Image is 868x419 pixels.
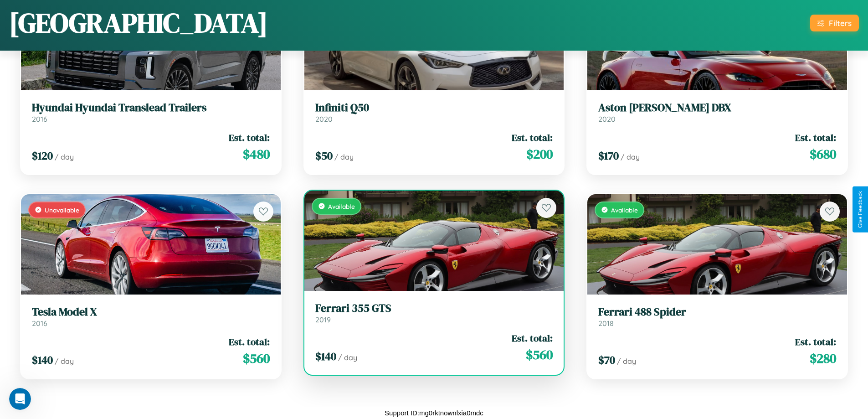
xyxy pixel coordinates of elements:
span: 2016 [32,114,47,124]
span: $ 70 [598,352,615,367]
h3: Hyundai Hyundai Translead Trailers [32,101,270,114]
span: / day [617,357,636,366]
span: $ 140 [32,352,53,367]
h1: [GEOGRAPHIC_DATA] [9,4,268,41]
span: Unavailable [45,206,79,214]
a: Tesla Model X2016 [32,305,270,328]
iframe: Intercom live chat [9,388,31,410]
span: / day [55,357,74,366]
span: $ 680 [810,145,836,163]
span: Available [328,202,355,210]
span: Est. total: [229,131,270,144]
span: 2020 [598,114,616,124]
span: Est. total: [512,131,553,144]
span: $ 560 [526,346,553,364]
span: Est. total: [229,335,270,348]
h3: Infiniti Q50 [315,101,553,114]
h3: Ferrari 488 Spider [598,305,836,319]
span: Est. total: [795,335,836,348]
span: $ 50 [315,148,333,163]
span: $ 480 [243,145,270,163]
span: / day [334,152,354,161]
h3: Ferrari 355 GTS [315,302,553,315]
button: Filters [810,15,859,31]
span: $ 140 [315,349,336,364]
span: / day [338,353,357,362]
span: $ 280 [810,349,836,367]
a: Aston [PERSON_NAME] DBX2020 [598,101,836,124]
span: 2016 [32,319,47,328]
span: 2018 [598,319,614,328]
a: Ferrari 355 GTS2019 [315,302,553,324]
span: $ 200 [526,145,553,163]
h3: Tesla Model X [32,305,270,319]
span: $ 120 [32,148,53,163]
p: Support ID: mg0rktnownlxia0mdc [385,407,483,419]
span: Est. total: [795,131,836,144]
h3: Aston [PERSON_NAME] DBX [598,101,836,114]
span: / day [55,152,74,161]
span: Available [611,206,638,214]
span: $ 170 [598,148,619,163]
span: / day [621,152,640,161]
div: Give Feedback [857,191,863,228]
div: Filters [829,18,852,28]
span: 2020 [315,114,333,124]
span: 2019 [315,315,331,324]
a: Ferrari 488 Spider2018 [598,305,836,328]
a: Infiniti Q502020 [315,101,553,124]
a: Hyundai Hyundai Translead Trailers2016 [32,101,270,124]
span: Est. total: [512,331,553,345]
span: $ 560 [243,349,270,367]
